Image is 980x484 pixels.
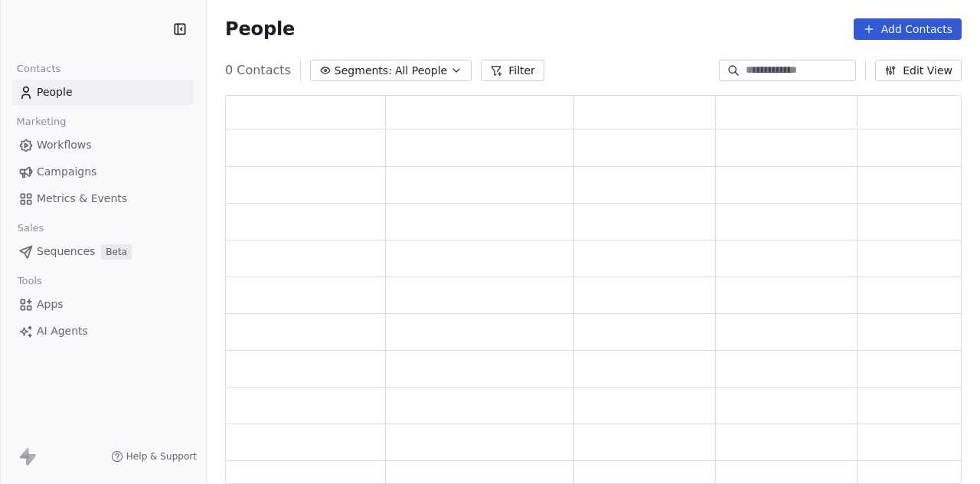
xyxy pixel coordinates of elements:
span: Campaigns [37,164,96,180]
span: Apps [37,296,64,312]
a: SequencesBeta [12,239,194,264]
span: Beta [101,244,132,260]
span: Marketing [10,110,73,133]
span: Tools [11,270,48,293]
a: AI Agents [12,319,194,344]
span: Metrics & Events [37,191,127,207]
span: People [225,18,295,41]
span: People [37,84,73,100]
a: Apps [12,292,194,317]
button: Add Contacts [854,18,962,40]
span: Workflows [37,137,92,153]
a: Workflows [12,132,194,158]
span: Help & Support [126,450,197,463]
button: Filter [481,60,544,81]
a: Metrics & Events [12,186,194,211]
span: 0 Contacts [225,61,291,80]
span: Sales [11,217,51,240]
span: AI Agents [37,323,88,339]
span: Segments: [335,63,392,79]
a: Campaigns [12,159,194,185]
span: All People [395,63,447,79]
a: Help & Support [111,450,197,463]
span: Sequences [37,244,95,260]
span: Contacts [10,57,67,80]
button: Edit View [875,60,962,81]
a: People [12,80,194,105]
